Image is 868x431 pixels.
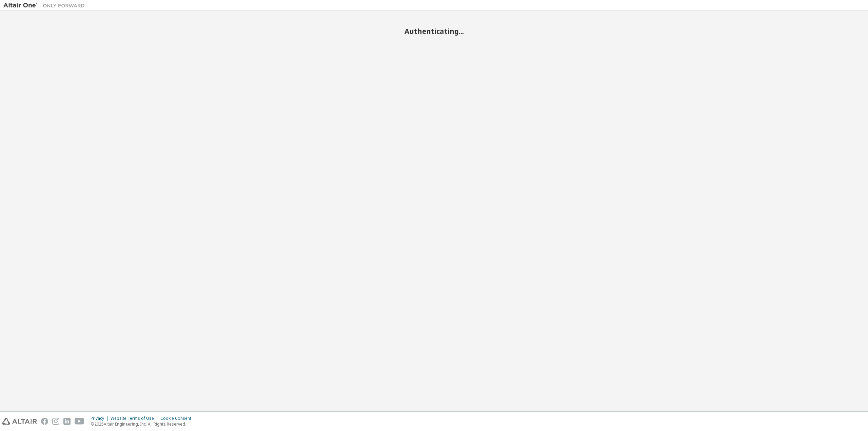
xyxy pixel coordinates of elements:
div: Cookie Consent [160,416,195,421]
img: linkedin.svg [63,418,71,425]
img: facebook.svg [41,418,48,425]
p: © 2025 Altair Engineering, Inc. All Rights Reserved. [91,421,195,427]
img: Altair One [3,2,88,9]
div: Website Terms of Use [111,416,160,421]
div: Privacy [91,416,111,421]
h2: Authenticating... [3,27,865,36]
img: altair_logo.svg [2,418,37,425]
img: youtube.svg [75,418,84,425]
img: instagram.svg [52,418,59,425]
